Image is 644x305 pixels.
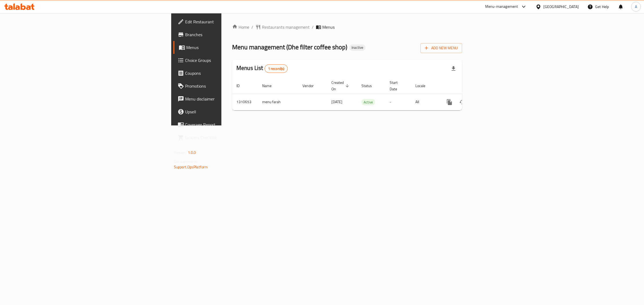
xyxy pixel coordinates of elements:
[173,105,279,118] a: Upsell
[265,64,288,73] div: Total records count
[173,92,279,105] a: Menu disclaimer
[439,78,499,94] th: Actions
[185,134,275,141] span: Grocery Checklist
[232,78,499,110] table: enhanced table
[186,44,275,51] span: Menus
[361,99,375,105] span: Active
[188,149,196,156] span: 1.0.0
[390,79,405,92] span: Start Date
[173,67,279,80] a: Coupons
[185,121,275,128] span: Coverage Report
[174,163,208,170] a: Support.OpsPlatform
[185,96,275,102] span: Menu disclaimer
[456,96,469,109] button: Change Status
[174,158,199,165] span: Get support on:
[236,64,288,73] h2: Menus List
[385,94,411,110] td: -
[411,94,439,110] td: All
[265,66,288,71] span: 1 record(s)
[185,70,275,76] span: Coupons
[262,83,279,89] span: Name
[173,80,279,92] a: Promotions
[443,96,456,109] button: more
[425,45,458,51] span: Add New Menu
[322,24,335,30] span: Menus
[232,24,462,30] nav: breadcrumb
[185,57,275,64] span: Choice Groups
[173,15,279,28] a: Edit Restaurant
[255,24,310,30] a: Restaurants management
[331,98,342,105] span: [DATE]
[174,149,187,156] span: Version:
[173,28,279,41] a: Branches
[349,45,365,50] span: Inactive
[232,41,347,53] span: Menu management ( Dhe filter coffee shop )
[361,83,379,89] span: Status
[236,83,247,89] span: ID
[420,43,462,53] button: Add New Menu
[262,24,310,30] span: Restaurants management
[185,109,275,115] span: Upsell
[543,4,579,10] div: [GEOGRAPHIC_DATA]
[173,54,279,67] a: Choice Groups
[312,24,314,30] li: /
[447,62,460,75] div: Export file
[331,79,351,92] span: Created On
[185,83,275,89] span: Promotions
[415,83,432,89] span: Locale
[349,44,365,51] div: Inactive
[185,18,275,25] span: Edit Restaurant
[173,131,279,144] a: Grocery Checklist
[635,4,637,10] span: A
[302,83,321,89] span: Vendor
[173,118,279,131] a: Coverage Report
[485,3,518,10] div: Menu-management
[173,41,279,54] a: Menus
[185,31,275,38] span: Branches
